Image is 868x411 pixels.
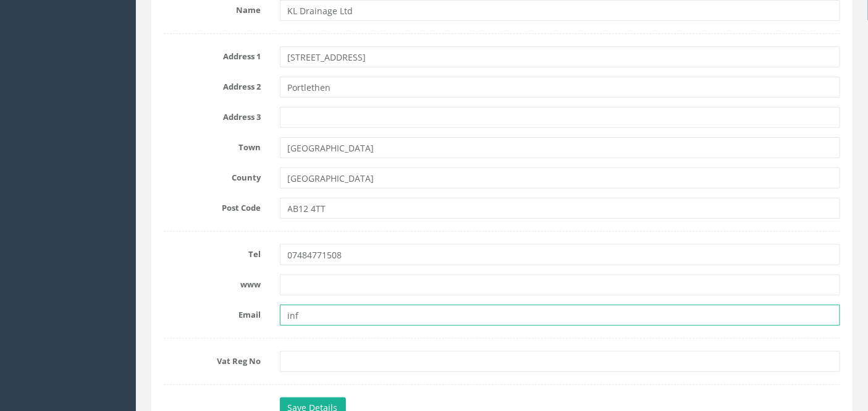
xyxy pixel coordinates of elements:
[154,107,271,123] label: Address 3
[154,351,271,367] label: Vat Reg No
[154,274,271,290] label: www
[154,46,271,62] label: Address 1
[154,244,271,260] label: Tel
[154,77,271,93] label: Address 2
[154,137,271,153] label: Town
[154,167,271,184] label: County
[154,305,271,321] label: Email
[154,198,271,214] label: Post Code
